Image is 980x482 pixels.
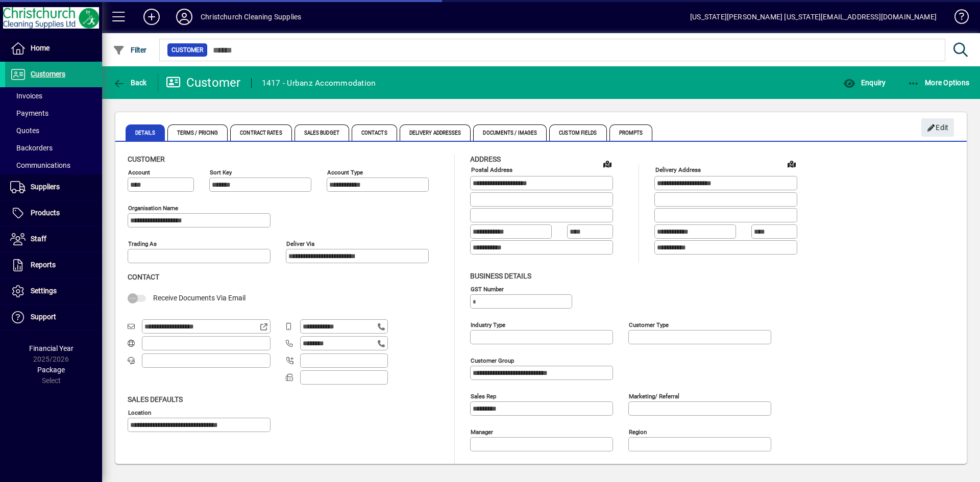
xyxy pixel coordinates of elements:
mat-label: Sort key [210,169,232,176]
button: Filter [110,41,150,59]
span: Delivery Addresses [400,124,471,141]
span: Staff [31,235,46,243]
a: Staff [5,226,102,252]
span: Business details [470,272,531,280]
mat-label: Organisation name [128,205,178,212]
span: Filter [113,46,147,54]
mat-label: Trading as [128,240,157,247]
span: Sales defaults [128,395,183,403]
mat-label: Sales rep [471,392,496,399]
mat-label: Marketing/ Referral [629,392,679,399]
span: Details [126,124,165,141]
span: Prompts [609,124,653,141]
mat-label: Account [128,169,150,176]
span: Financial Year [29,344,73,352]
span: Package [37,366,65,374]
span: More Options [908,79,970,87]
a: Backorders [5,139,102,157]
a: Communications [5,157,102,174]
button: Edit [921,118,954,137]
a: Support [5,305,102,330]
div: Christchurch Cleaning Supplies [201,9,301,25]
a: View on map [783,156,800,172]
span: Quotes [10,126,39,135]
button: Profile [168,8,201,26]
mat-label: Region [629,428,647,435]
a: Invoices [5,87,102,105]
span: Documents / Images [473,124,547,141]
span: Terms / Pricing [167,124,228,141]
mat-label: Location [128,409,151,416]
div: 1417 - Urbanz Accommodation [262,75,376,91]
button: Add [135,8,168,26]
span: Edit [927,119,949,136]
span: Customer [128,155,165,163]
mat-label: GST Number [471,285,504,292]
span: Contract Rates [230,124,291,141]
a: Settings [5,278,102,304]
span: Reports [31,261,56,269]
mat-label: Account Type [327,169,363,176]
app-page-header-button: Back [102,73,158,92]
span: Communications [10,161,70,169]
span: Backorders [10,144,53,152]
span: Sales Budget [295,124,349,141]
mat-label: Customer group [471,357,514,364]
mat-label: Industry type [471,321,505,328]
span: Home [31,44,50,52]
span: Customer [171,45,203,55]
mat-label: Manager [471,428,493,435]
a: Knowledge Base [947,2,967,35]
span: Customers [31,70,65,78]
span: Contacts [352,124,397,141]
a: Suppliers [5,174,102,200]
span: Suppliers [31,183,60,191]
a: View on map [599,156,616,172]
span: Support [31,313,56,321]
a: Reports [5,252,102,278]
span: Payments [10,109,48,117]
a: Home [5,36,102,61]
span: Address [470,155,501,163]
a: Payments [5,105,102,122]
span: Custom Fields [549,124,606,141]
div: [US_STATE][PERSON_NAME] [US_STATE][EMAIL_ADDRESS][DOMAIN_NAME] [690,9,937,25]
button: Enquiry [841,73,888,92]
span: Settings [31,287,57,295]
mat-label: Customer type [629,321,669,328]
span: Invoices [10,92,42,100]
span: Products [31,209,60,217]
button: Back [110,73,150,92]
a: Products [5,200,102,226]
span: Enquiry [843,79,886,87]
span: Contact [128,273,159,281]
mat-label: Deliver via [286,240,314,247]
span: Back [113,79,147,87]
a: Quotes [5,122,102,139]
div: Customer [166,74,241,91]
span: Receive Documents Via Email [153,294,246,302]
button: More Options [905,73,972,92]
